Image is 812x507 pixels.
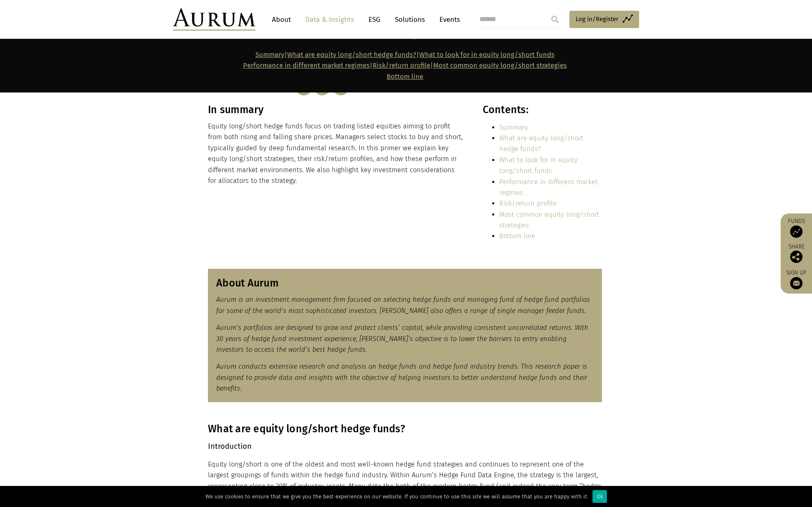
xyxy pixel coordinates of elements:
[499,123,528,131] a: Summary
[243,62,370,69] a: Performance in different market regimes
[785,269,808,289] a: Sign up
[499,156,578,175] a: What to look for in equity long/short funds
[785,244,808,263] div: Share
[287,51,416,59] a: What are equity long/short hedge funds?
[255,51,284,59] a: Summary
[216,362,587,392] em: Aurum conducts extensive research and analysis on hedge funds and hedge fund industry trends. Thi...
[373,62,430,69] a: Risk/return profile
[433,62,567,69] a: Most common equity long/short strategies
[419,51,555,59] a: What to look for in equity long/short funds
[208,121,465,186] p: Equity long/short hedge funds focus on trading listed equities aiming to profit from both rising ...
[790,251,803,263] img: Share this post
[499,134,583,153] a: What are equity long/short hedge funds?
[216,296,590,314] em: Aurum is an investment management firm focused on selecting hedge funds and managing fund of hedg...
[268,12,295,27] a: About
[483,104,602,116] h3: Contents:
[301,12,358,27] a: Data & Insights
[790,225,803,238] img: Access Funds
[499,178,598,197] a: Performance in different market regimes
[785,218,808,238] a: Funds
[216,324,588,353] em: Aurum’s portfolios are designed to grow and protect clients’ capital, while providing consistent ...
[173,8,255,31] img: Aurum
[435,12,460,27] a: Events
[499,232,535,240] a: Bottom line
[208,104,465,116] h3: In summary
[576,14,618,24] span: Log in/Register
[387,73,423,81] a: Bottom line
[790,277,803,289] img: Sign up to our newsletter
[243,51,567,81] strong: | | | |
[547,11,563,28] input: Submit
[499,211,599,229] a: Most common equity long/short strategies
[499,199,557,207] a: Risk/return profile
[592,490,607,503] div: Ok
[391,12,429,27] a: Solutions
[208,442,252,451] strong: Introduction
[208,423,602,435] h3: What are equity long/short hedge funds?
[364,12,385,27] a: ESG
[216,277,594,289] h3: About Aurum
[569,11,639,28] a: Log in/Register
